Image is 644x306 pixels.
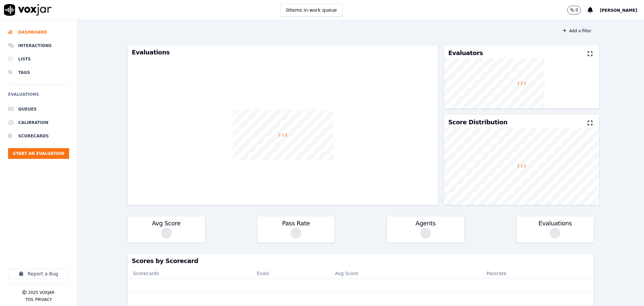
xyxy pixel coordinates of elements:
[448,119,507,125] h3: Score Distribution
[8,52,69,66] a: Lists
[576,7,578,13] p: 0
[4,4,52,16] img: voxjar logo
[560,27,594,35] button: Add a filter
[8,39,69,52] a: Interactions
[128,268,252,279] th: Scorecards
[445,268,548,279] th: Passrate
[600,6,644,14] button: [PERSON_NAME]
[252,268,330,279] th: Evals
[28,290,54,295] p: 2025 Voxjar
[330,268,445,279] th: Avg Score
[8,116,69,129] a: Calibration
[391,220,460,226] h3: Agents
[280,4,343,16] button: 0items in work queue
[8,148,69,159] button: Start an Evaluation
[567,6,588,14] button: 0
[521,220,590,226] h3: Evaluations
[261,220,330,226] h3: Pass Rate
[8,90,69,102] h6: Evaluations
[8,26,69,39] a: Dashboard
[8,269,69,279] button: Report a Bug
[600,8,637,13] span: [PERSON_NAME]
[35,297,52,302] button: Privacy
[8,66,69,79] a: Tags
[8,129,69,143] a: Scorecards
[132,258,590,264] h3: Scores by Scorecard
[448,50,483,56] h3: Evaluators
[25,297,33,302] button: TOS
[132,49,434,55] h3: Evaluations
[8,102,69,116] a: Queues
[567,6,581,14] button: 0
[132,220,201,226] h3: Avg Score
